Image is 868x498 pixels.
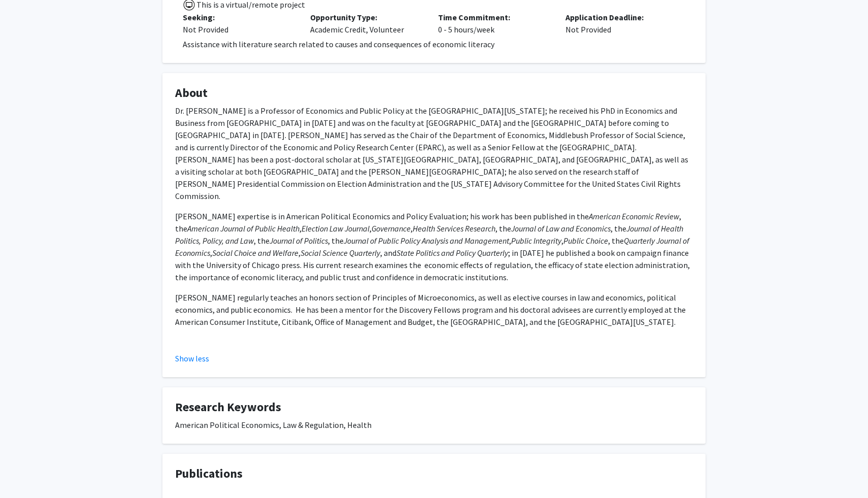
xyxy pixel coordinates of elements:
p: Dr. [PERSON_NAME] is a Professor of Economics and Public Policy at the [GEOGRAPHIC_DATA][US_STATE... [175,105,693,202]
p: Application Deadline: [565,11,678,23]
div: Not Provided [558,11,685,36]
div: American Political Economics, Law & Regulation, Health [175,419,693,431]
p: Seeking: [183,11,295,23]
p: [PERSON_NAME] expertise is in American Political Economics and Policy Evaluation; his work has be... [175,210,693,283]
h4: About [175,86,693,101]
em: Social Science Quarterly [301,248,380,258]
em: Journal of Law and Economics [511,223,611,234]
em: Public Choice [563,236,608,246]
em: State Politics and Policy Quarterly [396,248,508,258]
em: Governance [372,223,411,234]
p: Opportunity Type: [310,11,422,23]
div: Academic Credit, Volunteer [303,11,430,36]
h4: Publications [175,467,693,481]
em: Health Services Research [413,223,495,234]
em: Journal of Health Politics, Policy, and Law [175,223,683,246]
em: Journal of Public Policy Analysis and Management [344,236,509,246]
h4: Research Keywords [175,400,693,415]
em: Journal of Politics [270,236,328,246]
em: Social Choice and Welfare [212,248,298,258]
em: Quarterly Journal of Economics [175,236,689,258]
em: American Economic Review [589,211,679,221]
iframe: Chat [8,452,43,490]
p: Assistance with literature search related to causes and consequences of economic literacy [183,38,693,50]
em: Election Law Journal [302,223,370,234]
button: Show less [175,352,209,364]
em: Public Integrity [511,236,561,246]
div: Not Provided [183,23,295,36]
p: Time Commitment: [438,11,550,23]
em: American Journal of Public Health [187,223,299,234]
p: [PERSON_NAME] regularly teaches an honors section of Principles of Microeconomics, as well as ele... [175,291,693,328]
div: 0 - 5 hours/week [430,11,558,36]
